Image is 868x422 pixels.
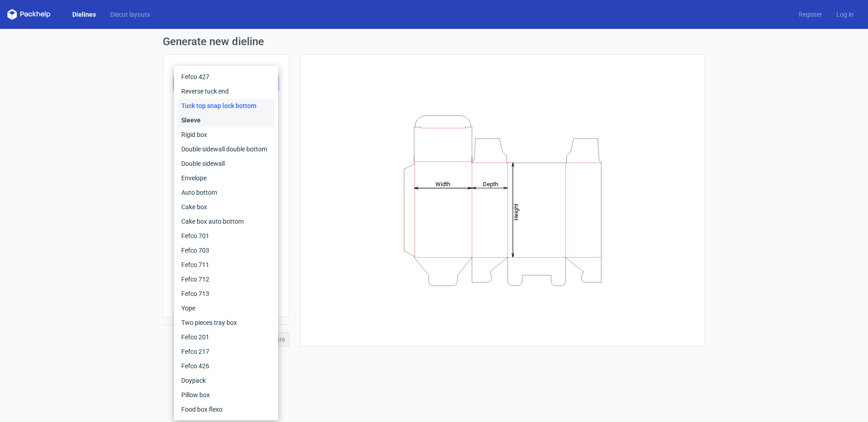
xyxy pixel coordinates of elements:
div: Auto bottom [178,185,274,200]
div: Fefco 713 [178,286,274,301]
div: Double sidewall double bottom [178,142,274,156]
div: Fefco 426 [178,359,274,373]
div: Fefco 703 [178,243,274,258]
tspan: Height [513,203,519,220]
tspan: Width [435,180,450,187]
div: Food box flexo [178,402,274,417]
h1: Generate new dieline [163,36,705,47]
div: Fefco 711 [178,258,274,272]
div: Cake box auto bottom [178,214,274,229]
div: Cake box [178,200,274,214]
a: Log in [829,10,861,19]
label: Product template [174,66,278,75]
a: Diecut layouts [103,10,157,19]
div: Doypack [178,373,274,388]
div: Rigid box [178,127,274,142]
div: Fefco 701 [178,229,274,243]
div: Tuck top snap lock bottom [178,98,274,113]
div: Reverse tuck end [178,84,274,98]
div: Double sidewall [178,156,274,171]
div: Fefco 201 [178,330,274,344]
div: Sleeve [178,113,274,127]
a: Dielines [65,10,103,19]
div: Yope [178,301,274,315]
a: Register [792,10,829,19]
div: Fefco 217 [178,344,274,359]
div: Fefco 712 [178,272,274,286]
tspan: Depth [483,180,498,187]
div: Two pieces tray box [178,315,274,330]
div: Fefco 427 [178,70,274,84]
div: Pillow box [178,388,274,402]
div: Envelope [178,171,274,185]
